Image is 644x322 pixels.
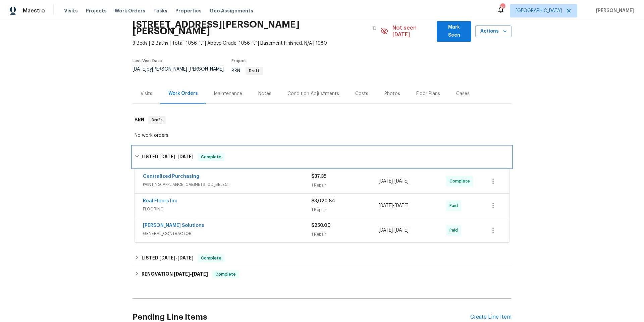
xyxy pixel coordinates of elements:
[159,154,194,159] span: -
[593,7,634,14] span: [PERSON_NAME]
[168,90,198,97] div: Work Orders
[379,178,409,185] span: -
[141,90,152,97] div: Visits
[449,202,461,209] span: Paid
[311,174,326,179] span: $37.35
[132,40,380,47] span: 3 Beds | 2 Baths | Total: 1056 ft² | Above Grade: 1056 ft² | Basement Finished: N/A | 1980
[149,117,165,123] span: Draft
[213,271,238,278] span: Complete
[214,90,242,97] div: Maintenance
[368,22,380,34] button: Copy Address
[159,255,175,260] span: [DATE]
[384,90,400,97] div: Photos
[198,255,224,261] span: Complete
[132,67,231,80] div: by [PERSON_NAME] [PERSON_NAME]
[231,69,263,73] span: BRN
[159,154,175,159] span: [DATE]
[379,203,393,208] span: [DATE]
[475,25,512,38] button: Actions
[198,154,224,160] span: Complete
[394,179,409,184] span: [DATE]
[311,223,331,228] span: $250.00
[311,206,379,213] div: 1 Repair
[258,90,271,97] div: Notes
[132,109,512,131] div: BRN Draft
[132,21,368,35] h2: [STREET_ADDRESS][PERSON_NAME][PERSON_NAME]
[379,227,409,234] span: -
[135,132,509,139] div: No work orders.
[481,27,506,36] span: Actions
[210,7,253,14] span: Geo Assignments
[143,206,311,212] span: FLOORING
[416,90,440,97] div: Floor Plans
[174,272,190,276] span: [DATE]
[311,182,379,189] div: 1 Repair
[175,7,202,14] span: Properties
[456,90,470,97] div: Cases
[86,7,107,14] span: Projects
[437,21,471,42] button: Mark Seen
[355,90,368,97] div: Costs
[64,7,78,14] span: Visits
[231,59,246,63] span: Project
[287,90,339,97] div: Condition Adjustments
[449,227,461,234] span: Paid
[311,231,379,238] div: 1 Repair
[132,59,162,63] span: Last Visit Date
[394,228,409,233] span: [DATE]
[143,230,311,237] span: GENERAL_CONTRACTOR
[23,7,45,14] span: Maestro
[379,228,393,233] span: [DATE]
[500,4,505,11] div: 14
[246,69,262,73] span: Draft
[143,174,199,179] a: Centralized Purchasing
[115,7,145,14] span: Work Orders
[379,202,409,209] span: -
[177,255,194,260] span: [DATE]
[142,153,194,161] h6: LISTED
[132,67,147,72] span: [DATE]
[442,23,466,40] span: Mark Seen
[470,314,512,320] div: Create Line Item
[143,199,179,203] a: Real Floors Inc.
[132,250,512,266] div: LISTED [DATE]-[DATE]Complete
[153,8,167,13] span: Tasks
[132,146,512,168] div: LISTED [DATE]-[DATE]Complete
[394,203,409,208] span: [DATE]
[143,223,204,228] a: [PERSON_NAME] Solutions
[159,255,194,260] span: -
[177,154,194,159] span: [DATE]
[192,272,208,276] span: [DATE]
[516,7,562,14] span: [GEOGRAPHIC_DATA]
[135,116,144,124] h6: BRN
[174,272,208,276] span: -
[379,179,393,184] span: [DATE]
[449,178,473,185] span: Complete
[143,181,311,188] span: PAINTING, APPLIANCE, CABINETS, OD_SELECT
[132,266,512,282] div: RENOVATION [DATE]-[DATE]Complete
[142,270,208,278] h6: RENOVATION
[311,199,335,203] span: $3,020.84
[142,254,194,262] h6: LISTED
[392,25,433,38] span: Not seen [DATE]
